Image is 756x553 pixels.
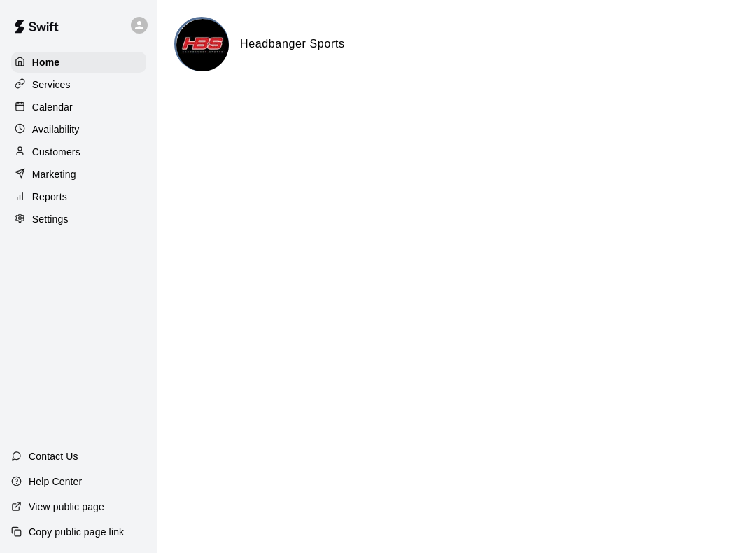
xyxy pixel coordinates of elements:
h6: Headbanger Sports [240,35,345,53]
a: Calendar [11,97,146,118]
p: Calendar [32,100,73,114]
p: View public page [29,500,104,514]
p: Home [32,55,60,69]
a: Settings [11,209,146,230]
a: Services [11,74,146,95]
p: Availability [32,122,80,136]
p: Help Center [29,475,82,489]
p: Services [32,78,71,92]
p: Copy public page link [29,525,124,539]
p: Marketing [32,167,76,181]
p: Customers [32,145,80,159]
a: Reports [11,186,146,207]
a: Marketing [11,164,146,185]
a: Availability [11,119,146,140]
a: Home [11,52,146,73]
p: Reports [32,190,67,204]
p: Settings [32,212,69,226]
p: Contact Us [29,449,78,463]
img: Headbanger Sports logo [176,19,229,71]
a: Customers [11,141,146,162]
